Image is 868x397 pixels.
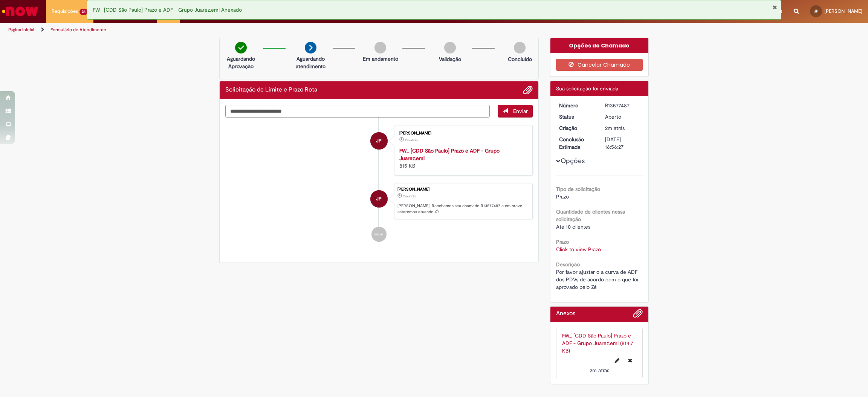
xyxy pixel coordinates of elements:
span: 2m atrás [590,367,609,374]
span: JP [376,132,382,150]
time: 29/09/2025 14:56:20 [590,367,609,374]
div: Opções do Chamado [550,38,649,53]
b: Descrição [556,261,580,268]
button: Excluir FW_ [CDD São Paulo] Prazo e ADF - Grupo Juarez.eml [623,354,637,366]
button: Adicionar anexos [523,85,533,95]
a: Formulário de Atendimento [50,27,106,33]
div: Julia Silva Pereira [370,132,388,150]
img: ServiceNow [1,4,40,19]
div: R13577487 [605,102,640,109]
div: 29/09/2025 14:56:23 [605,124,640,132]
span: Prazo [556,193,569,200]
dt: Criação [553,124,600,132]
p: Aguardando Aprovação [223,55,259,70]
div: Aberto [605,113,640,121]
a: Click to view Prazo [556,246,601,253]
span: Por favor ajustar o a curva de ADF dos PDVs de acordo com o que foi aprovado pelo Zé [556,269,640,290]
div: [DATE] 16:56:27 [605,136,640,151]
button: Enviar [498,105,533,118]
h2: Solicitação de Limite e Prazo Rota Histórico de tíquete [225,87,317,93]
time: 29/09/2025 14:56:23 [403,194,416,198]
a: Página inicial [8,27,34,33]
p: [PERSON_NAME]! Recebemos seu chamado R13577487 e em breve estaremos atuando. [397,203,529,215]
span: Sua solicitação foi enviada [556,85,618,92]
div: 815 KB [399,147,525,169]
button: Adicionar anexos [633,308,643,322]
b: Quantidade de clientes nessa solicitação [556,208,625,223]
button: Cancelar Chamado [556,59,643,71]
b: Prazo [556,238,569,245]
span: [PERSON_NAME] [824,8,862,14]
ul: Trilhas de página [6,23,573,37]
ul: Histórico de tíquete [225,118,533,249]
img: arrow-next.png [305,42,316,53]
li: Julia Silva Pereira [225,183,533,219]
span: 34 [79,9,88,15]
img: img-circle-grey.png [444,42,456,53]
span: Requisições [52,8,78,15]
p: Aguardando atendimento [292,55,329,70]
span: FW_ [CDD São Paulo] Prazo e ADF - Grupo Juarez.eml Anexado [93,6,242,13]
span: JP [376,190,382,208]
img: check-circle-green.png [235,42,247,53]
img: img-circle-grey.png [514,42,526,53]
img: img-circle-grey.png [374,42,386,53]
textarea: Digite sua mensagem aqui... [225,105,490,118]
div: Julia Silva Pereira [370,190,388,208]
b: Tipo de solicitação [556,186,600,192]
div: [PERSON_NAME] [397,187,529,192]
span: JP [814,9,818,14]
time: 29/09/2025 14:56:20 [405,138,418,142]
button: Editar nome de arquivo FW_ [CDD São Paulo] Prazo e ADF - Grupo Juarez.eml [610,354,624,366]
span: Enviar [513,108,528,115]
time: 29/09/2025 14:56:23 [605,125,625,131]
button: Fechar Notificação [772,4,777,10]
dt: Status [553,113,600,121]
a: FW_ [CDD São Paulo] Prazo e ADF - Grupo Juarez.eml [399,147,500,162]
a: FW_ [CDD São Paulo] Prazo e ADF - Grupo Juarez.eml (814.7 KB) [562,332,633,354]
p: Validação [439,55,461,63]
p: Em andamento [363,55,398,63]
span: 2m atrás [405,138,418,142]
h2: Anexos [556,310,575,317]
span: Até 10 clientes [556,223,590,230]
p: Concluído [508,55,532,63]
div: [PERSON_NAME] [399,131,525,136]
dt: Conclusão Estimada [553,136,600,151]
span: 2m atrás [403,194,416,198]
dt: Número [553,102,600,109]
span: 2m atrás [605,125,625,131]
